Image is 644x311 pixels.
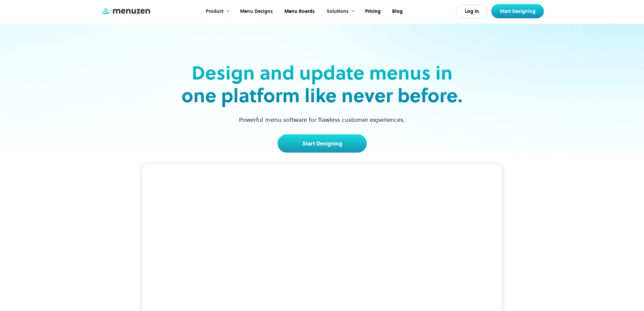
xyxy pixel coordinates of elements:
[231,115,413,124] p: Powerful menu software for flawless customer experiences.
[206,8,223,15] div: Product
[199,1,234,22] div: Product
[456,5,488,18] a: Log In
[491,4,544,18] a: Start Designing
[359,1,386,22] a: Pricing
[278,1,320,22] a: Menu Boards
[234,1,278,22] a: Menu Designs
[278,134,367,153] a: Start Designing
[327,8,349,15] div: Solutions
[386,1,408,22] a: Blog
[320,1,359,22] div: Solutions
[180,62,465,107] h2: Design and update menus in one platform like never before.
